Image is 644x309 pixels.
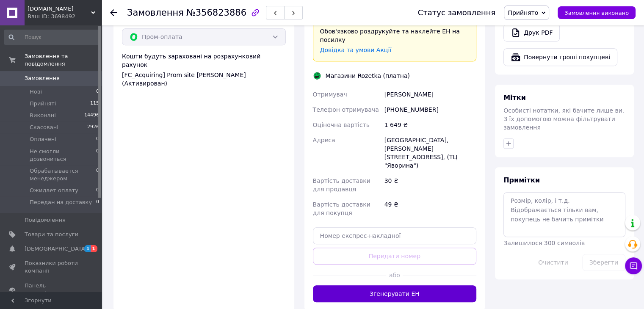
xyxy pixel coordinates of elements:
[96,187,99,194] span: 0
[87,124,99,131] span: 2926
[84,245,91,252] span: 1
[386,271,403,279] span: або
[122,52,286,88] div: Кошти будуть зараховані на розрахунковий рахунок
[30,112,56,119] span: Виконані
[313,106,379,113] span: Телефон отримувача
[30,199,92,206] span: Передан на доставку
[30,167,96,182] span: Обрабатывается менеджером
[313,91,347,98] span: Отримувач
[320,27,470,44] div: Обов'язково роздрукуйте та наклейте ЕН на посилку
[84,112,99,119] span: 14496
[122,71,286,88] div: [FC_Acquiring] Prom site [PERSON_NAME] (Активирован)
[25,231,78,238] span: Товари та послуги
[4,30,100,45] input: Пошук
[313,201,370,216] span: Вартість доставки для покупця
[383,117,478,132] div: 1 649 ₴
[30,135,56,143] span: Оплачені
[383,173,478,197] div: 30 ₴
[508,9,538,16] span: Прийнято
[503,107,624,131] span: Особисті нотатки, які бачите лише ви. З їх допомогою можна фільтрувати замовлення
[503,24,560,41] a: Друк PDF
[30,187,78,194] span: Ожидает оплату
[96,199,99,206] span: 0
[503,240,585,246] span: Залишилося 300 символів
[313,227,477,244] input: Номер експрес-накладної
[383,87,478,102] div: [PERSON_NAME]
[313,285,477,302] button: Згенерувати ЕН
[25,245,87,253] span: [DEMOGRAPHIC_DATA]
[25,74,60,82] span: Замовлення
[25,282,78,297] span: Панель управління
[28,13,102,20] div: Ваш ID: 3698492
[313,177,370,193] span: Вартість доставки для продавця
[30,100,56,108] span: Прийняті
[110,8,117,17] div: Повернутися назад
[320,47,392,53] a: Довідка та умови Акції
[90,100,99,108] span: 115
[28,5,91,13] span: eriksann.com.ua
[25,216,66,224] span: Повідомлення
[186,8,246,18] span: №356823886
[91,245,97,252] span: 1
[564,10,629,16] span: Замовлення виконано
[313,137,335,143] span: Адреса
[418,8,496,17] div: Статус замовлення
[323,72,412,80] div: Магазини Rozetka (платна)
[96,135,99,143] span: 0
[25,52,102,68] span: Замовлення та повідомлення
[30,88,42,96] span: Нові
[25,259,78,275] span: Показники роботи компанії
[127,8,184,18] span: Замовлення
[383,197,478,221] div: 49 ₴
[383,132,478,173] div: [GEOGRAPHIC_DATA], [PERSON_NAME][STREET_ADDRESS], (ТЦ "Яворина")
[96,148,99,163] span: 0
[558,6,636,19] button: Замовлення виконано
[30,148,96,163] span: Не смогли дозвониться
[503,176,540,184] span: Примітки
[96,88,99,96] span: 0
[383,102,478,117] div: [PHONE_NUMBER]
[313,121,370,128] span: Оціночна вартість
[625,257,642,274] button: Чат з покупцем
[503,94,526,102] span: Мітки
[503,48,617,66] button: Повернути гроші покупцеві
[30,124,58,131] span: Скасовані
[96,167,99,182] span: 0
